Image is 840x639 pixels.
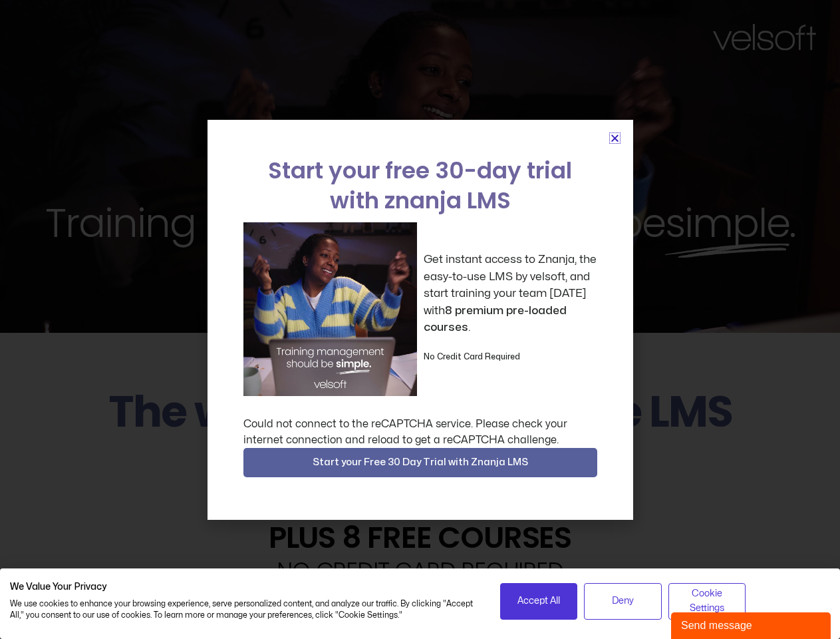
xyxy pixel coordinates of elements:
button: Start your Free 30 Day Trial with Znanja LMS [243,448,597,477]
iframe: chat widget [671,610,833,639]
button: Adjust cookie preferences [668,583,746,620]
h2: We Value Your Privacy [10,581,480,593]
p: We use cookies to enhance your browsing experience, serve personalized content, and analyze our t... [10,598,480,621]
span: Cookie Settings [677,586,738,616]
button: Deny all cookies [584,583,662,620]
a: Close [610,133,620,143]
strong: No Credit Card Required [424,353,520,361]
h2: Start your free 30-day trial with znanja LMS [243,156,597,216]
span: Accept All [517,594,560,608]
strong: 8 premium pre-loaded courses [424,305,567,333]
div: Could not connect to the reCAPTCHA service. Please check your internet connection and reload to g... [243,416,597,448]
span: Deny [612,594,634,608]
img: a woman sitting at her laptop dancing [243,222,417,396]
p: Get instant access to Znanja, the easy-to-use LMS by velsoft, and start training your team [DATE]... [424,251,597,336]
button: Accept all cookies [500,583,578,620]
span: Start your Free 30 Day Trial with Znanja LMS [313,455,528,471]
